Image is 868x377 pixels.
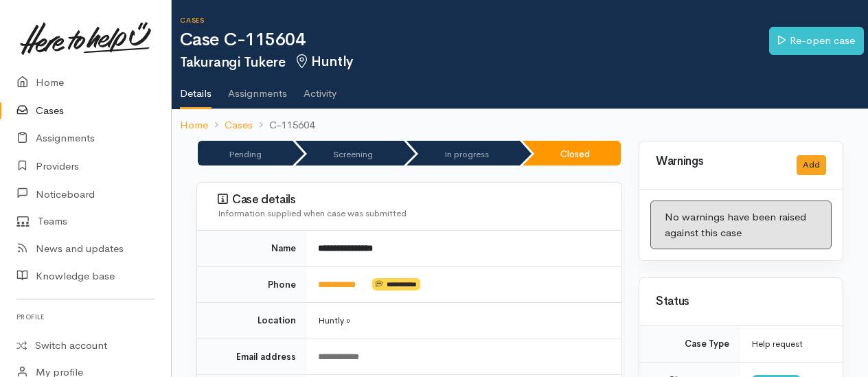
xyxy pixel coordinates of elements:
[740,326,843,362] td: Help request
[650,201,832,249] div: No warnings have been raised against this case
[218,193,605,207] h3: Case details
[197,339,307,375] td: Email address
[304,69,336,108] a: Activity
[769,27,864,55] a: Re-open case
[180,117,208,133] a: Home
[180,16,769,24] h6: Cases
[228,69,287,108] a: Assignments
[225,117,253,133] a: Cases
[656,295,826,308] h3: Status
[197,231,307,266] td: Name
[218,207,605,220] div: Information supplied when case was submitted
[198,141,293,165] li: Pending
[253,117,315,133] li: C-115604
[318,315,350,326] span: Huntly »
[197,266,307,303] td: Phone
[797,155,826,175] button: Add
[639,326,740,362] td: Case Type
[197,303,307,339] td: Location
[180,30,769,50] h1: Case C-115604
[295,141,404,165] li: Screening
[294,53,353,70] span: Huntly
[172,109,868,141] nav: breadcrumb
[407,141,520,165] li: In progress
[180,54,769,70] h2: Takurangi Tukere
[16,308,155,326] h6: Profile
[180,69,212,109] a: Details
[656,155,780,168] h3: Warnings
[523,141,621,165] li: Closed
